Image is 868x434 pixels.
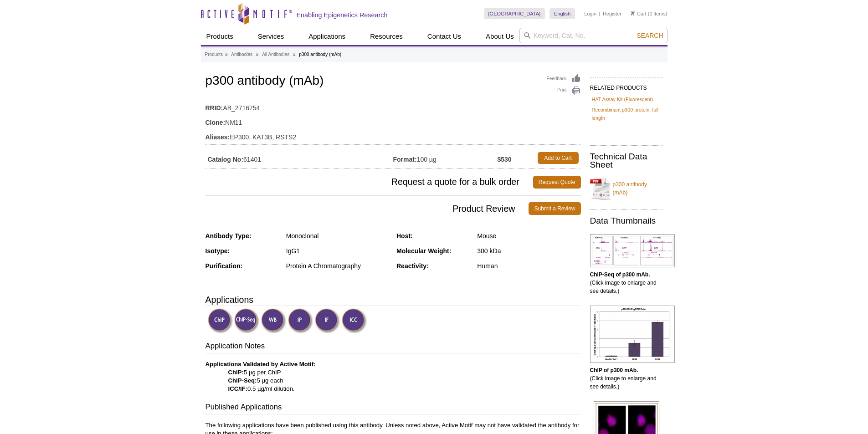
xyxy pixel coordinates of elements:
h2: RELATED PRODUCTS [590,77,663,94]
li: | [599,8,601,19]
img: ChIP Validated [208,308,233,333]
li: p300 antibody (mAb) [299,52,341,57]
a: Products [205,51,223,59]
h3: Application Notes [205,341,581,353]
a: Recombinant p300 protein, full length [592,106,661,122]
input: Keyword, Cat. No. [519,28,668,43]
h2: Technical Data Sheet [590,153,663,169]
div: Mouse [477,232,580,240]
div: Protein A Chromatography [286,262,390,270]
img: p300 antibody (mAb) tested by ChIP-Seq. [590,234,675,267]
li: » [256,52,259,57]
a: Print [547,86,581,96]
h1: p300 antibody (mAb) [205,74,581,89]
a: English [550,8,575,19]
li: » [293,52,296,57]
strong: $530 [497,155,511,163]
img: p300 antibody (mAb) tested by ChIP. [590,306,675,363]
a: HAT Assay Kit (Fluorescent) [592,95,653,103]
a: p300 antibody (mAb) [590,175,663,202]
button: Search [634,31,666,40]
b: ChIP-Seq of p300 mAb. [590,271,650,278]
li: » [225,52,228,57]
span: Product Review [205,202,529,215]
strong: Host: [396,232,413,240]
td: 61401 [205,150,393,166]
strong: ICC/IF: [228,385,248,392]
a: Add to Cart [538,152,579,164]
a: Resources [365,28,408,45]
img: Western Blot Validated [261,308,286,333]
a: About Us [480,28,519,45]
h3: Published Applications [205,402,581,414]
a: Applications [303,28,351,45]
img: Your Cart [631,11,635,15]
strong: Format: [393,155,417,163]
a: Request Quote [533,176,581,189]
span: Request a quote for a bulk order [205,176,533,189]
a: Submit a Review [529,202,580,215]
div: IgG1 [286,247,390,255]
a: Feedback [547,74,581,84]
td: AB_2716754 [205,98,581,113]
a: Antibodies [231,51,252,59]
td: EP300, KAT3B, RSTS2 [205,128,581,142]
strong: Purification: [205,262,243,270]
p: (Click image to enlarge and see details.) [590,366,663,391]
a: Cart [631,10,647,17]
strong: RRID: [205,104,223,112]
td: 100 µg [393,150,498,166]
li: (0 items) [631,8,668,19]
img: Immunofluorescence Validated [315,308,340,333]
a: Register [603,10,621,17]
strong: Aliases: [205,133,230,141]
img: Immunoprecipitation Validated [288,308,313,333]
a: Services [252,28,290,45]
h2: Data Thumbnails [590,217,663,225]
strong: Antibody Type: [205,232,252,240]
h2: Enabling Epigenetics Research [297,11,388,19]
div: 300 kDa [477,247,580,255]
a: Contact Us [422,28,467,45]
p: (Click image to enlarge and see details.) [590,271,663,295]
strong: Molecular Weight: [396,247,451,255]
strong: Reactivity: [396,262,429,270]
div: Monoclonal [286,232,390,240]
strong: Catalog No: [208,155,244,163]
div: Human [477,262,580,270]
td: NM11 [205,113,581,128]
a: [GEOGRAPHIC_DATA] [484,8,545,19]
strong: ChIP-Seq: [228,377,257,384]
a: Login [584,10,596,17]
img: ChIP-Seq Validated [234,308,259,333]
a: Products [201,28,239,45]
strong: Isotype: [205,247,230,255]
strong: Clone: [205,118,226,127]
a: All Antibodies [262,51,289,59]
img: Immunocytochemistry Validated [342,308,367,333]
b: Applications Validated by Active Motif: [205,361,316,368]
b: ChIP of p300 mAb. [590,367,638,373]
span: Search [637,32,663,39]
p: 5 µg per ChIP 5 µg each 0.5 µg/ml dilution. [205,360,581,393]
h3: Applications [205,293,581,306]
strong: ChIP: [228,369,244,376]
